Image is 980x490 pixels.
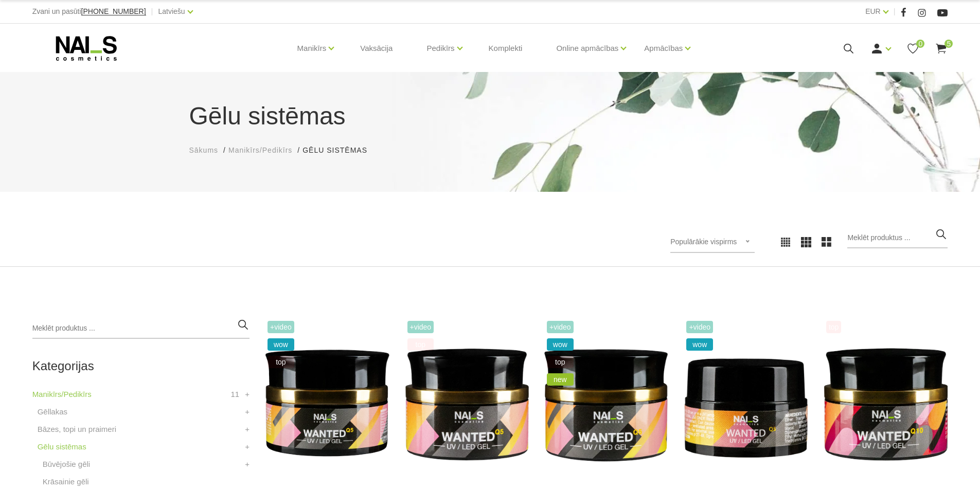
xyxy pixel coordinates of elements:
[268,321,294,333] span: +Video
[426,28,454,69] a: Pedikīrs
[544,318,668,489] img: Gels WANTED NAILS cosmetics tehniķu komanda ir radījusi gelu, kas ilgi jau ir katra meistara mekl...
[189,98,791,135] h1: Gēlu sistēmas
[405,318,529,489] img: Gels WANTED NAILS cosmetics tehniķu komanda ir radījusi gelu, kas ilgi jau ir katra meistara mekl...
[151,5,153,18] span: |
[43,476,89,488] a: Krāsainie gēli
[826,321,841,333] span: top
[547,356,574,368] span: top
[670,238,737,246] span: Populārākie vispirms
[268,338,294,351] span: wow
[480,24,531,73] a: Komplekti
[686,338,713,351] span: wow
[245,406,250,418] a: +
[158,5,185,17] a: Latviešu
[245,388,250,401] a: +
[684,318,808,489] img: Gels WANTED NAILS cosmetics tehniķu komanda ir radījusi gelu, kas ilgi jau ir katra meistara mekl...
[865,5,881,17] a: EUR
[43,458,91,470] a: Būvējošie gēli
[547,321,574,333] span: +Video
[38,406,67,418] a: Gēllakas
[245,423,250,435] a: +
[935,42,948,55] a: 5
[228,146,292,154] span: Manikīrs/Pedikīrs
[265,318,389,489] img: Gels WANTED NAILS cosmetics tehniķu komanda ir radījusi gelu, kas ilgi jau ir katra meistara mekl...
[407,338,434,351] span: top
[189,145,219,156] a: Sākums
[916,40,924,48] span: 0
[32,318,250,339] input: Meklēt produktus ...
[81,8,146,15] a: [PHONE_NUMBER]
[230,388,239,401] span: 11
[547,338,574,351] span: wow
[38,423,116,435] a: Bāzes, topi un praimeri
[945,40,953,48] span: 5
[245,458,250,470] a: +
[352,24,401,73] a: Vaksācija
[297,28,327,69] a: Manikīrs
[894,5,896,18] span: |
[81,7,146,15] span: [PHONE_NUMBER]
[189,146,219,154] span: Sākums
[268,356,294,368] span: top
[32,5,146,18] div: Zvani un pasūti
[228,145,292,156] a: Manikīrs/Pedikīrs
[644,28,683,69] a: Apmācības
[407,321,434,333] span: +Video
[32,388,92,401] a: Manikīrs/Pedikīrs
[547,373,574,386] span: new
[686,321,713,333] span: +Video
[847,228,948,248] input: Meklēt produktus ...
[906,42,919,55] a: 0
[245,441,250,453] a: +
[302,145,378,156] li: Gēlu sistēmas
[32,359,250,373] h2: Kategorijas
[824,318,948,489] img: Gels WANTED NAILS cosmetics tehniķu komanda ir radījusi gelu, kas ilgi jau ir katra meistara mekl...
[38,441,86,453] a: Gēlu sistēmas
[556,28,618,69] a: Online apmācības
